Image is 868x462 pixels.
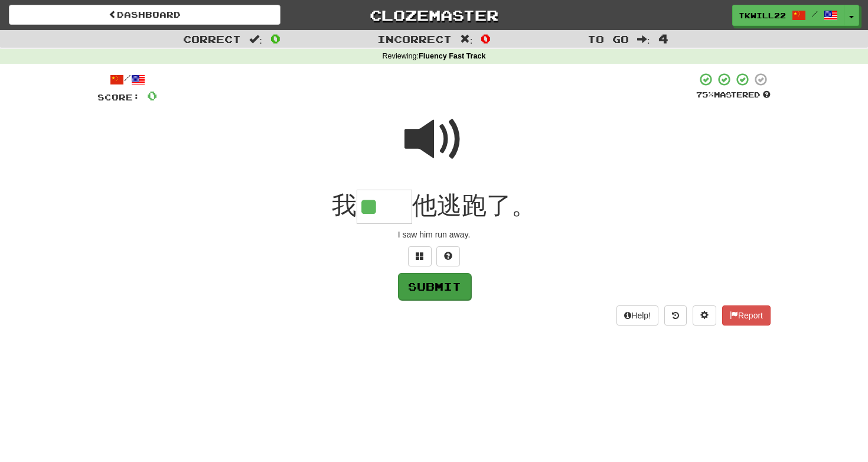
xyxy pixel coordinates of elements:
[183,33,241,45] span: Correct
[9,5,280,25] a: Dashboard
[398,273,471,300] button: Submit
[97,229,771,240] div: I saw him run away.
[147,88,157,103] span: 0
[332,191,357,219] span: 我
[696,90,714,99] span: 75 %
[460,34,473,44] span: :
[664,305,687,326] button: Round history (alt+y)
[97,72,157,87] div: /
[419,52,485,60] strong: Fluency Fast Track
[696,90,771,100] div: Mastered
[812,9,818,18] span: /
[377,33,452,45] span: Incorrect
[298,5,570,25] a: Clozemaster
[481,31,491,45] span: 0
[732,5,844,26] a: tkwill22 /
[436,246,460,266] button: Single letter hint - you only get 1 per sentence and score half the points! alt+h
[658,31,668,45] span: 4
[249,34,262,44] span: :
[97,92,140,102] span: Score:
[616,305,658,326] button: Help!
[637,34,650,44] span: :
[739,10,786,21] span: tkwill22
[722,305,771,326] button: Report
[270,31,280,45] span: 0
[588,33,629,45] span: To go
[408,246,432,266] button: Switch sentence to multiple choice alt+p
[412,191,536,219] span: 他逃跑了。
